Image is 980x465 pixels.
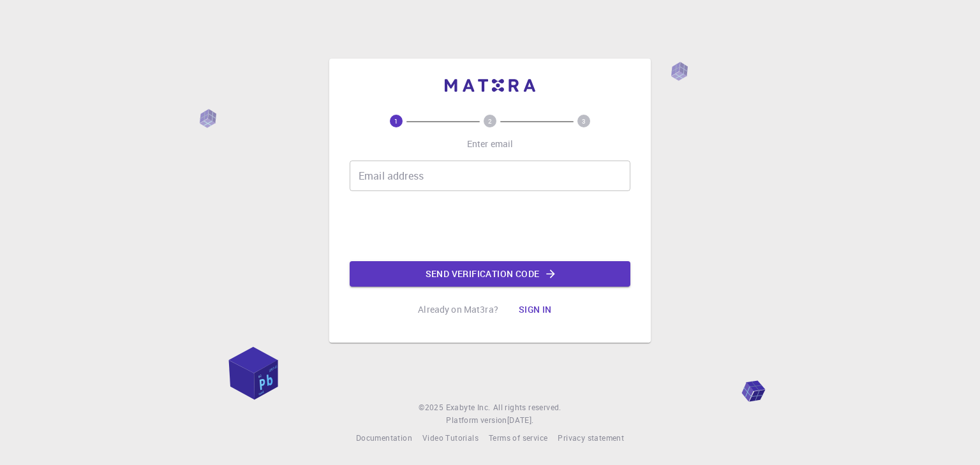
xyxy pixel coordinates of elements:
a: Documentation [356,432,412,445]
a: Exabyte Inc. [446,401,491,414]
span: All rights reserved. [493,401,561,414]
a: Terms of service [489,432,547,445]
p: Enter email [467,138,514,150]
a: Video Tutorials [422,432,479,445]
button: Send verification code [350,261,630,287]
span: Documentation [356,433,412,443]
a: [DATE]. [507,414,534,427]
a: Privacy statement [558,432,624,445]
span: Exabyte Inc. [446,402,491,412]
button: Sign in [509,297,562,322]
text: 1 [394,117,398,125]
span: © 2025 [419,401,445,414]
p: Already on Mat3ra? [418,303,498,316]
span: Video Tutorials [422,433,479,443]
text: 3 [582,117,586,125]
span: Privacy statement [558,433,624,443]
span: Terms of service [489,433,547,443]
span: Platform version [446,414,507,427]
span: [DATE] . [507,415,534,425]
iframe: reCAPTCHA [393,201,587,251]
text: 2 [488,117,492,125]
